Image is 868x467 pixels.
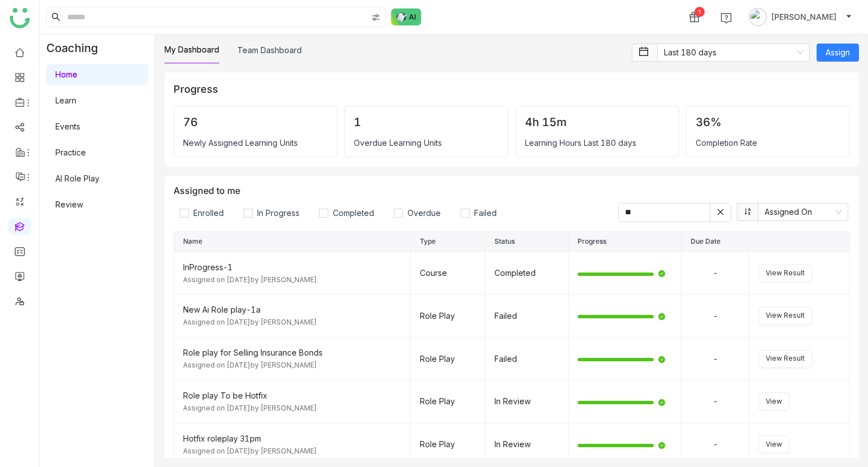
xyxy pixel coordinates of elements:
[771,11,836,23] span: [PERSON_NAME]
[485,232,568,252] th: Status
[682,252,749,295] td: -
[403,208,445,218] span: Overdue
[470,208,501,218] span: Failed
[183,390,401,402] div: Role play To be Hotfix
[55,200,83,209] a: Review
[765,204,841,220] nz-select-item: Assigned On
[696,115,840,129] div: 36%
[525,115,670,129] div: 4h 15m
[682,295,749,338] td: -
[766,310,805,321] span: View Result
[420,395,476,408] div: Role Play
[371,13,380,22] img: search-type.svg
[173,81,850,97] div: Progress
[758,392,789,410] button: View
[354,115,498,129] div: 1
[183,304,401,316] div: New Ai Role play-1a
[55,174,99,183] a: AI Role Play
[174,232,411,252] th: Name
[173,185,850,222] div: Assigned to me
[682,423,749,466] td: -
[183,347,401,359] div: Role play for Selling Insurance Bonds
[721,12,732,24] img: help.svg
[664,44,803,61] nz-select-item: Last 180 days
[183,275,401,286] div: Assigned on [DATE] by [PERSON_NAME]
[164,45,219,54] a: My Dashboard
[494,353,559,365] div: Failed
[420,310,476,322] div: Role Play
[391,8,422,25] img: ask-buddy-normal.svg
[758,350,812,368] button: View Result
[747,8,854,26] button: [PERSON_NAME]
[10,8,30,28] img: logo
[766,268,805,279] span: View Result
[817,44,859,62] button: Assign
[183,115,328,129] div: 76
[826,46,850,59] span: Assign
[183,360,401,371] div: Assigned on [DATE] by [PERSON_NAME]
[758,264,812,282] button: View Result
[237,45,302,55] a: Team Dashboard
[420,267,476,279] div: Course
[568,232,682,252] th: Progress
[682,232,749,252] th: Due Date
[682,338,749,380] td: -
[749,8,767,26] img: avatar
[253,208,304,218] span: In Progress
[183,317,401,328] div: Assigned on [DATE] by [PERSON_NAME]
[420,438,476,451] div: Role Play
[189,208,228,218] span: Enrolled
[494,395,559,408] div: In Review
[766,396,782,407] span: View
[682,380,749,423] td: -
[183,403,401,414] div: Assigned on [DATE] by [PERSON_NAME]
[696,138,840,148] div: Completion Rate
[40,34,115,62] div: Coaching
[525,138,670,148] div: Learning Hours Last 180 days
[494,267,559,279] div: Completed
[766,353,805,364] span: View Result
[183,138,328,148] div: Newly Assigned Learning Units
[695,7,705,17] div: 1
[758,307,812,325] button: View Result
[766,439,782,450] span: View
[183,433,401,445] div: Hotfix roleplay 31pm
[55,148,86,157] a: Practice
[183,446,401,457] div: Assigned on [DATE] by [PERSON_NAME]
[494,310,559,322] div: Failed
[183,261,401,274] div: InProgress-1
[758,435,789,453] button: View
[354,138,498,148] div: Overdue Learning Units
[411,232,485,252] th: Type
[55,96,76,105] a: Learn
[420,353,476,365] div: Role Play
[55,122,80,131] a: Events
[55,70,77,79] a: Home
[494,438,559,451] div: In Review
[328,208,379,218] span: Completed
